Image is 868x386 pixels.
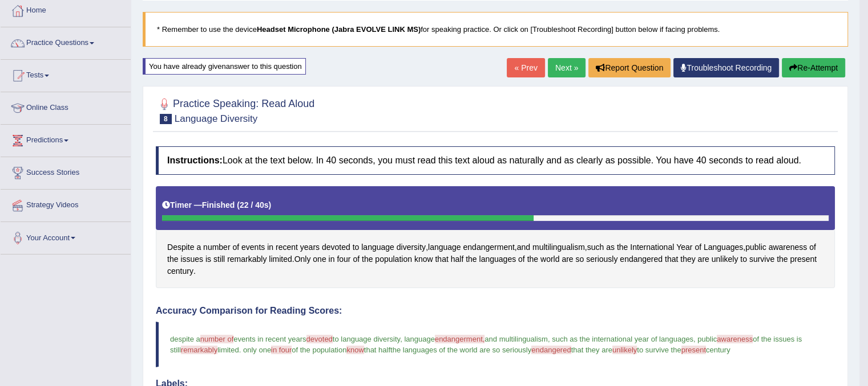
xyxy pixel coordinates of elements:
span: Click to see word definition [435,253,448,265]
span: Click to see word definition [300,241,320,253]
span: Click to see word definition [196,241,201,253]
span: Click to see word definition [777,253,788,265]
div: , , , , . . [156,186,835,288]
span: Click to see word definition [451,253,464,265]
h5: Timer — [162,201,271,210]
span: Click to see word definition [466,253,477,265]
b: Instructions: [167,155,223,165]
span: , [400,335,402,343]
span: Click to see word definition [241,241,265,253]
span: Click to see word definition [276,241,298,253]
button: Report Question [588,58,671,77]
span: events in recent years [233,335,306,343]
span: of the issues is still [170,335,804,354]
a: Next » [548,58,586,77]
span: Click to see word definition [562,253,573,265]
span: Click to see word definition [479,253,516,265]
span: Click to see word definition [361,241,394,253]
span: Click to see word definition [527,253,538,265]
a: Strategy Videos [1,190,131,218]
span: Click to see word definition [809,241,816,253]
span: Click to see word definition [227,253,267,265]
span: language [404,335,435,343]
span: Click to see word definition [518,253,525,265]
span: Click to see word definition [695,241,701,253]
span: awareness [717,335,753,343]
span: that they are [571,346,612,354]
span: Click to see word definition [517,241,530,253]
b: ) [269,200,272,210]
span: Click to see word definition [575,253,584,265]
span: remarkably [181,346,217,354]
span: the languages of the world are so seriously [390,346,531,354]
span: Click to see word definition [540,253,559,265]
span: Click to see word definition [167,253,178,265]
span: 8 [160,114,172,124]
span: such as the international year of languages [552,335,693,343]
span: public [697,335,717,343]
span: Click to see word definition [203,241,230,253]
span: Click to see word definition [294,253,311,265]
a: Troubleshoot Recording [673,58,779,77]
span: despite a [170,335,200,343]
span: Click to see word definition [167,265,193,277]
span: Click to see word definition [768,241,807,253]
a: Practice Questions [1,27,131,56]
span: Click to see word definition [665,253,678,265]
span: Click to see word definition [697,253,709,265]
span: Click to see word definition [463,241,514,253]
span: Click to see word definition [269,253,292,265]
span: Click to see word definition [362,253,373,265]
span: . [239,346,241,354]
span: Click to see word definition [428,241,461,253]
b: Headset Microphone (Jabra EVOLVE LINK MS) [257,25,421,34]
span: Click to see word definition [414,253,433,265]
span: century [706,346,730,354]
a: Your Account [1,222,131,251]
b: 22 / 40s [240,200,269,210]
span: Click to see word definition [630,241,674,253]
span: Click to see word definition [232,241,239,253]
span: Click to see word definition [205,253,211,265]
span: Click to see word definition [397,241,426,253]
a: Success Stories [1,157,131,186]
span: that half [364,346,390,354]
span: Click to see word definition [712,253,738,265]
span: Click to see word definition [313,253,326,265]
b: ( [237,200,240,210]
span: Click to see word definition [740,253,747,265]
span: Click to see word definition [213,253,225,265]
span: to language diversity [333,335,400,343]
span: devoted [306,335,333,343]
span: to survive the [637,346,681,354]
a: Tests [1,60,131,88]
span: in four [271,346,292,354]
span: Click to see word definition [620,253,663,265]
span: endangerment, [435,335,485,343]
span: Click to see word definition [322,241,350,253]
span: Click to see word definition [749,253,774,265]
span: number of [200,335,234,343]
span: Click to see word definition [606,241,615,253]
a: Online Class [1,92,131,121]
b: Finished [202,200,235,210]
span: Click to see word definition [587,241,604,253]
small: Language Diversity [175,113,258,124]
span: Click to see word definition [586,253,617,265]
span: unlikely [612,346,637,354]
span: Click to see word definition [532,241,585,253]
span: Click to see word definition [680,253,695,265]
span: Click to see word definition [745,241,766,253]
span: endangered [531,346,571,354]
span: know [346,346,364,354]
span: Click to see word definition [790,253,817,265]
a: « Prev [507,58,544,77]
span: Click to see word definition [375,253,412,265]
h4: Look at the text below. In 40 seconds, you must read this text aloud as naturally and as clearly ... [156,146,835,175]
blockquote: * Remember to use the device for speaking practice. Or click on [Troubleshoot Recording] button b... [143,12,848,47]
span: of the population [292,346,346,354]
span: Click to see word definition [337,253,350,265]
span: , [693,335,696,343]
span: Click to see word definition [180,253,203,265]
span: Click to see word definition [704,241,743,253]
